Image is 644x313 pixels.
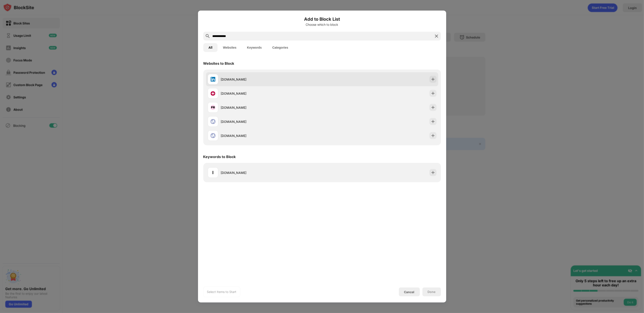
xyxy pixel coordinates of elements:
div: Websites to Block [203,61,234,66]
img: search-close [434,33,439,39]
div: [DOMAIN_NAME] [221,91,322,96]
div: [DOMAIN_NAME] [221,119,322,124]
button: Categories [267,43,294,52]
button: Websites [218,43,242,52]
div: Select Items to Start [207,290,237,294]
button: Keywords [242,43,267,52]
img: favicons [210,91,216,96]
div: [DOMAIN_NAME] [221,105,322,110]
img: favicons [210,133,216,138]
div: [DOMAIN_NAME] [221,170,322,175]
div: Done [428,290,436,294]
div: [DOMAIN_NAME] [221,77,322,82]
img: favicons [210,105,216,110]
div: [DOMAIN_NAME] [221,133,322,138]
img: favicons [210,77,216,82]
h6: Add to Block List [203,16,441,22]
button: All [203,43,218,52]
img: favicons [210,119,216,124]
div: l [212,169,213,176]
div: Cancel [404,290,415,294]
div: Keywords to Block [203,155,236,159]
div: Choose which to block [203,23,441,26]
img: search.svg [205,33,210,39]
